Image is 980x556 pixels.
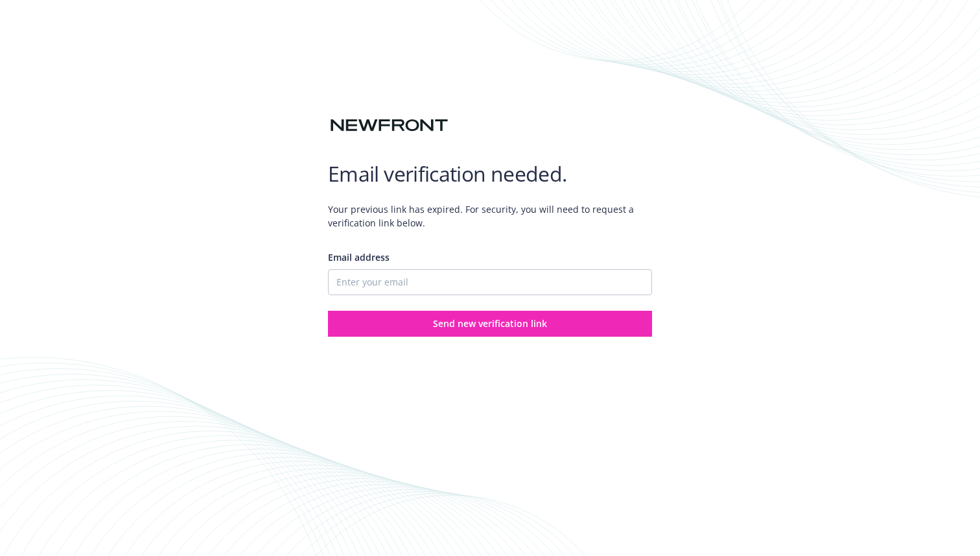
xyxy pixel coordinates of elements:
[328,192,652,240] span: Your previous link has expired. For security, you will need to request a verification link below.
[328,114,450,137] img: Newfront logo
[328,269,652,295] input: Enter your email
[328,161,652,187] h1: Email verification needed.
[433,317,547,330] span: Send new verification link
[328,251,390,263] span: Email address
[328,311,652,337] button: Send new verification link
